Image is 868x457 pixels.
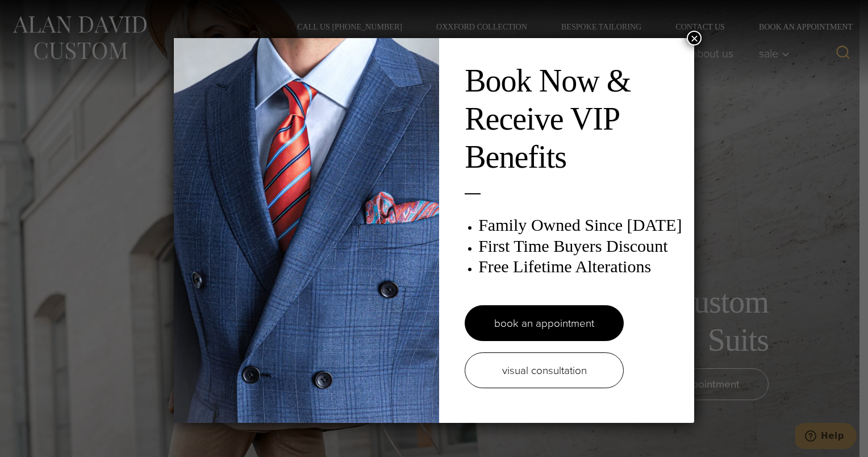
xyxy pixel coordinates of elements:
[26,8,49,18] span: Help
[478,236,683,256] h3: First Time Buyers Discount
[465,305,624,341] a: book an appointment
[465,62,683,177] h2: Book Now & Receive VIP Benefits
[478,215,683,235] h3: Family Owned Since [DATE]
[687,31,702,45] button: Close
[478,256,683,277] h3: Free Lifetime Alterations
[465,352,624,388] a: visual consultation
